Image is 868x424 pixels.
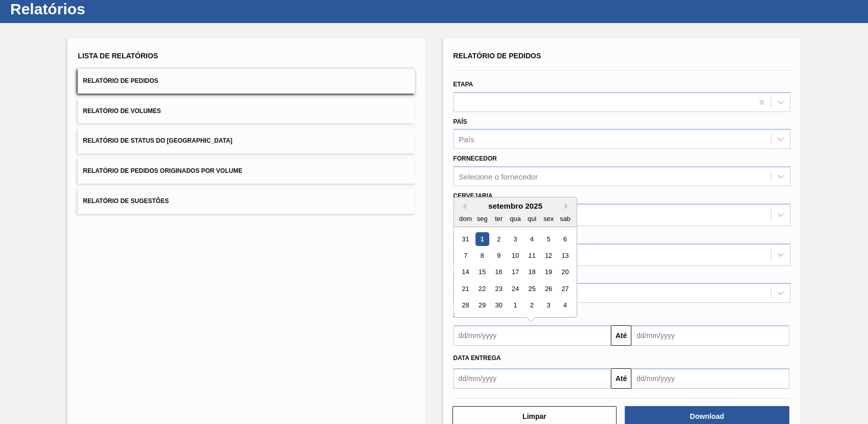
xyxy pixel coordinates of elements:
span: Relatório de Sugestões [83,197,169,205]
button: Até [611,368,631,389]
div: Choose domingo, 7 de setembro de 2025 [459,249,472,262]
div: Choose sexta-feira, 12 de setembro de 2025 [541,249,555,262]
div: Choose segunda-feira, 1 de setembro de 2025 [475,232,489,246]
div: Choose quinta-feira, 2 de outubro de 2025 [524,299,538,313]
div: Choose domingo, 28 de setembro de 2025 [459,299,472,313]
span: Data entrega [453,354,501,362]
button: Até [611,325,631,346]
div: Choose quinta-feira, 11 de setembro de 2025 [524,249,538,262]
div: Choose segunda-feira, 22 de setembro de 2025 [475,282,489,296]
label: Cervejaria [453,192,493,199]
span: Relatório de Volumes [83,107,161,115]
button: Relatório de Volumes [78,99,415,124]
div: dom [459,212,472,226]
div: Choose domingo, 21 de setembro de 2025 [459,282,472,296]
div: Choose sexta-feira, 5 de setembro de 2025 [541,232,555,246]
label: Fornecedor [453,155,497,162]
input: dd/mm/yyyy [631,368,789,389]
span: Lista de Relatórios [78,52,158,60]
div: Choose sexta-feira, 19 de setembro de 2025 [541,265,555,279]
div: Choose terça-feira, 2 de setembro de 2025 [491,232,505,246]
div: Choose sexta-feira, 26 de setembro de 2025 [541,282,555,296]
div: Choose terça-feira, 30 de setembro de 2025 [491,299,505,313]
div: Selecione o fornecedor [459,172,538,181]
span: Relatório de Status do [GEOGRAPHIC_DATA] [83,137,232,144]
button: Relatório de Pedidos Originados por Volume [78,159,415,184]
span: Relatório de Pedidos Originados por Volume [83,167,242,174]
div: Choose quarta-feira, 3 de setembro de 2025 [508,232,522,246]
div: Choose sábado, 13 de setembro de 2025 [558,249,572,262]
div: Choose domingo, 14 de setembro de 2025 [459,265,472,279]
div: Choose quinta-feira, 25 de setembro de 2025 [524,282,538,296]
label: Etapa [453,81,473,88]
div: Choose domingo, 31 de agosto de 2025 [459,232,472,246]
div: Choose sexta-feira, 3 de outubro de 2025 [541,299,555,313]
div: Choose sábado, 6 de setembro de 2025 [558,232,572,246]
div: ter [491,212,505,226]
div: Choose segunda-feira, 29 de setembro de 2025 [475,299,489,313]
div: Choose quinta-feira, 4 de setembro de 2025 [524,232,538,246]
button: Previous Month [459,203,466,210]
div: País [459,135,474,144]
label: País [453,118,467,125]
div: seg [475,212,489,226]
div: Choose quarta-feira, 24 de setembro de 2025 [508,282,522,296]
div: Choose segunda-feira, 8 de setembro de 2025 [475,249,489,262]
input: dd/mm/yyyy [453,368,611,389]
div: Choose quarta-feira, 17 de setembro de 2025 [508,265,522,279]
button: Relatório de Pedidos [78,69,415,94]
input: dd/mm/yyyy [453,325,611,346]
div: Choose sábado, 4 de outubro de 2025 [558,299,572,313]
button: Relatório de Status do [GEOGRAPHIC_DATA] [78,128,415,153]
div: Choose terça-feira, 9 de setembro de 2025 [491,249,505,262]
div: month 2025-09 [457,231,573,314]
div: sab [558,212,572,226]
input: dd/mm/yyyy [631,325,789,346]
div: Choose terça-feira, 16 de setembro de 2025 [491,265,505,279]
button: Next Month [564,203,572,210]
span: Relatório de Pedidos [83,77,158,84]
div: Choose quinta-feira, 18 de setembro de 2025 [524,265,538,279]
div: Choose sábado, 27 de setembro de 2025 [558,282,572,296]
div: Choose quarta-feira, 1 de outubro de 2025 [508,299,522,313]
div: Choose segunda-feira, 15 de setembro de 2025 [475,265,489,279]
button: Relatório de Sugestões [78,189,415,214]
div: Choose quarta-feira, 10 de setembro de 2025 [508,249,522,262]
div: setembro 2025 [454,202,577,210]
span: Relatório de Pedidos [453,52,541,60]
div: Choose sábado, 20 de setembro de 2025 [558,265,572,279]
div: sex [541,212,555,226]
h1: Relatórios [10,3,192,15]
div: Choose terça-feira, 23 de setembro de 2025 [491,282,505,296]
div: qua [508,212,522,226]
div: qui [524,212,538,226]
